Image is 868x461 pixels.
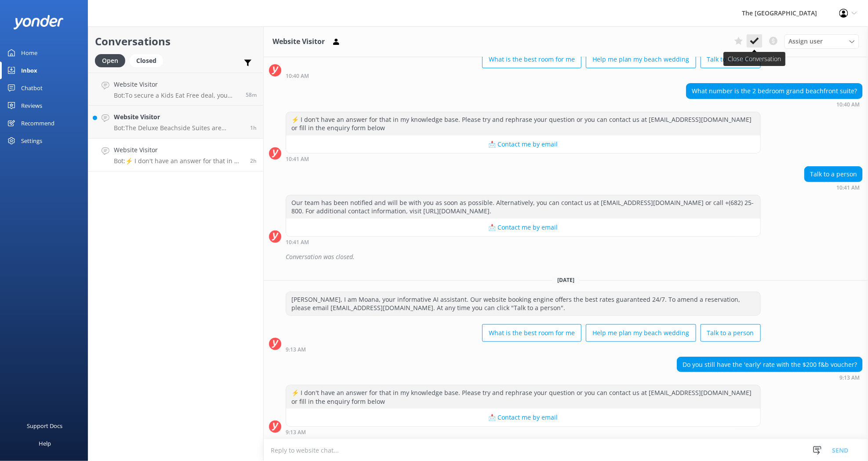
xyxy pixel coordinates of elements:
div: [PERSON_NAME], I am Moana, your informative AI assistant. Our website booking engine offers the b... [286,292,760,315]
span: Oct 05 2025 11:13am (UTC -10:00) Pacific/Honolulu [250,157,257,165]
h3: Website Visitor [272,36,325,48]
div: Assign User [784,34,859,48]
a: Website VisitorBot:To secure a Kids Eat Free deal, you need to book a package that includes this ... [88,73,263,106]
div: Oct 05 2025 11:13am (UTC -10:00) Pacific/Honolulu [286,346,761,352]
button: 📩 Contact me by email [286,409,760,426]
strong: 10:40 AM [286,73,309,79]
button: 📩 Contact me by email [286,135,760,153]
button: Help me plan my beach wedding [586,51,696,68]
strong: 9:13 AM [286,430,306,435]
h4: Website Visitor [114,80,239,89]
button: 📩 Contact me by email [286,219,760,236]
span: Oct 05 2025 01:05pm (UTC -10:00) Pacific/Honolulu [250,124,257,132]
div: Oct 05 2025 11:13am (UTC -10:00) Pacific/Honolulu [677,374,863,381]
a: Website VisitorBot:The Deluxe Beachside Suites are located close to the water's edge on [GEOGRAPH... [88,106,263,139]
div: What number is the 2 bedroom grand beachfront suite? [686,84,862,99]
h2: Conversations [95,33,257,50]
a: Website VisitorBot:⚡ I don't have an answer for that in my knowledge base. Please try and rephras... [88,139,263,172]
div: Our team has been notified and will be with you as soon as possible. Alternatively, you can conta... [286,195,760,219]
p: Bot: To secure a Kids Eat Free deal, you need to book a package that includes this offer. For mor... [114,91,239,99]
div: Reviews [21,97,42,114]
button: What is the best room for me [482,51,581,68]
button: Help me plan my beach wedding [586,324,696,342]
div: Inbox [21,62,37,79]
button: Talk to a person [701,324,761,342]
a: Closed [130,55,167,65]
div: Closed [130,54,163,67]
div: Recommend [21,114,54,132]
strong: 9:13 AM [286,347,306,352]
div: ⚡ I don't have an answer for that in my knowledge base. Please try and rephrase your question or ... [286,112,760,135]
p: Bot: ⚡ I don't have an answer for that in my knowledge base. Please try and rephrase your questio... [114,157,243,165]
div: Settings [21,132,42,150]
div: Talk to a person [805,167,862,182]
div: Sep 14 2025 12:41pm (UTC -10:00) Pacific/Honolulu [804,184,863,190]
div: Sep 14 2025 12:41pm (UTC -10:00) Pacific/Honolulu [286,239,761,245]
div: Help [39,435,51,452]
span: Oct 05 2025 01:10pm (UTC -10:00) Pacific/Honolulu [246,91,257,99]
button: What is the best room for me [482,324,581,342]
strong: 10:41 AM [836,185,860,190]
span: [DATE] [552,276,580,284]
h4: Website Visitor [114,112,243,122]
div: Chatbot [21,79,43,97]
a: Open [95,55,130,65]
div: 2025-09-15T01:28:01.482 [269,249,863,264]
div: ⚡ I don't have an answer for that in my knowledge base. Please try and rephrase your question or ... [286,385,760,409]
div: Oct 05 2025 11:13am (UTC -10:00) Pacific/Honolulu [286,429,761,435]
div: Sep 14 2025 12:41pm (UTC -10:00) Pacific/Honolulu [286,156,761,162]
h4: Website Visitor [114,145,243,155]
strong: 10:40 AM [836,102,860,107]
div: Open [95,54,125,67]
strong: 9:13 AM [839,375,860,381]
p: Bot: The Deluxe Beachside Suites are located close to the water's edge on [GEOGRAPHIC_DATA], but ... [114,124,243,132]
div: Home [21,44,37,62]
div: Do you still have the 'early' rate with the $200 f&b voucher? [677,357,862,372]
div: Sep 14 2025 12:40pm (UTC -10:00) Pacific/Honolulu [686,101,863,107]
span: Assign user [789,37,823,46]
button: Talk to a person [701,51,761,68]
strong: 10:41 AM [286,157,309,162]
img: yonder-white-logo.png [13,15,64,29]
div: Support Docs [27,417,63,435]
strong: 10:41 AM [286,240,309,245]
div: Conversation was closed. [286,249,863,264]
div: Sep 14 2025 12:40pm (UTC -10:00) Pacific/Honolulu [286,73,761,79]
